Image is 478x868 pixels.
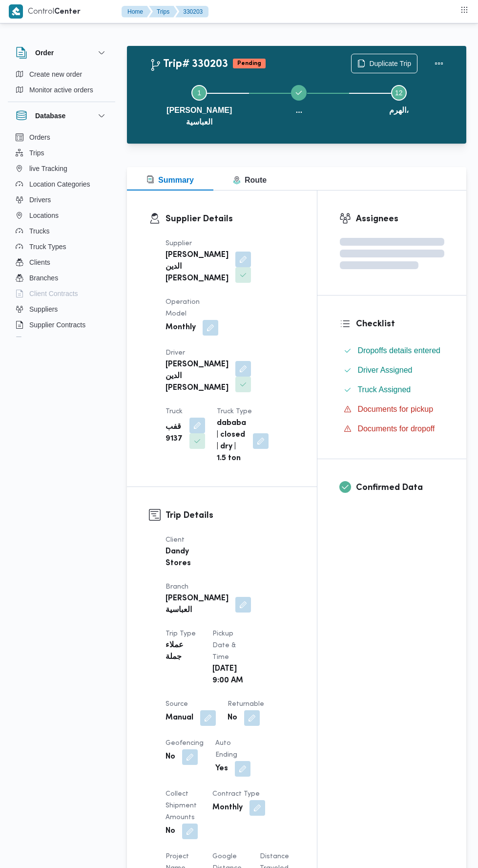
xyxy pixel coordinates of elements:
[349,73,449,136] button: الهرم،
[8,66,115,102] div: Order
[166,250,229,285] b: [PERSON_NAME] الدين [PERSON_NAME]
[12,270,111,286] button: Branches
[16,47,107,59] button: Order
[351,54,417,73] button: Duplicate Trip
[166,740,204,746] span: Geofencing
[35,47,54,59] h3: Order
[29,178,90,190] span: Location Categories
[12,161,111,176] button: live Tracking
[12,317,111,333] button: Supplier Contracts
[166,322,196,334] b: Monthly
[29,68,82,80] span: Create new order
[29,194,51,206] span: Drivers
[389,105,409,116] span: الهرم،
[357,405,433,413] span: Documents for pickup
[12,66,111,82] button: Create new order
[357,346,440,355] span: Dropoffs details entered
[228,701,264,707] span: Returnable
[12,208,111,223] button: Locations
[233,59,266,68] span: Pending
[149,58,228,71] h2: Trip# 330203
[166,712,193,724] b: Manual
[166,584,188,590] span: Branch
[356,318,444,331] h3: Checklist
[9,4,23,19] img: X8yXhbKr1z7QwAAAABJRU5ErkJggg==
[166,299,200,317] span: Operation Model
[166,640,199,663] b: عملاء جملة
[12,223,111,239] button: Trucks
[296,105,302,116] span: ...
[166,593,229,616] b: [PERSON_NAME] العباسية
[166,546,199,570] b: Dandy Stores
[157,105,241,128] span: [PERSON_NAME] العباسية
[166,408,183,415] span: Truck
[12,192,111,208] button: Drivers
[29,288,78,299] span: Client Contracts
[35,110,65,122] h3: Database
[122,6,151,18] button: Home
[369,58,411,69] span: Duplicate Trip
[429,54,449,73] button: Actions
[166,422,183,445] b: قفب 9137
[29,272,58,284] span: Branches
[12,239,111,254] button: Truck Types
[166,509,295,522] h3: Trip Details
[340,421,444,437] button: Documents for dropoff
[166,359,229,394] b: [PERSON_NAME] الدين [PERSON_NAME]
[12,286,111,301] button: Client Contracts
[357,366,412,374] span: Driver Assigned
[166,212,295,226] h3: Supplier Details
[29,131,50,143] span: Orders
[166,631,196,637] span: Trip Type
[166,791,197,821] span: Collect Shipment Amounts
[249,73,349,136] button: ...
[12,82,111,98] button: Monitor active orders
[166,701,188,707] span: Source
[166,751,175,763] b: No
[395,89,403,97] span: 12
[228,712,237,724] b: No
[217,408,252,415] span: Truck Type
[357,345,440,357] span: Dropoffs details entered
[197,89,201,97] span: 1
[357,403,433,415] span: Documents for pickup
[340,362,444,378] button: Driver Assigned
[340,402,444,417] button: Documents for pickup
[12,333,111,348] button: Devices
[12,145,111,161] button: Trips
[166,826,175,837] b: No
[29,256,50,268] span: Clients
[357,385,411,394] span: Truck Assigned
[12,129,111,145] button: Orders
[166,240,192,247] span: Supplier
[8,129,115,341] div: Database
[237,61,261,66] b: Pending
[12,176,111,192] button: Location Categories
[166,537,185,543] span: Client
[357,423,435,435] span: Documents for dropoff
[29,210,59,221] span: Locations
[357,384,411,396] span: Truck Assigned
[356,212,444,226] h3: Assignees
[12,254,111,270] button: Clients
[212,631,236,660] span: Pickup date & time
[340,382,444,398] button: Truck Assigned
[149,73,249,136] button: [PERSON_NAME] العباسية
[212,791,260,797] span: Contract Type
[29,84,93,96] span: Monitor active orders
[12,301,111,317] button: Suppliers
[29,241,66,253] span: Truck Types
[357,424,435,433] span: Documents for dropoff
[29,319,85,331] span: Supplier Contracts
[16,110,107,122] button: Database
[212,663,246,687] b: [DATE] 9:00 AM
[29,225,49,237] span: Trucks
[29,163,67,174] span: live Tracking
[29,303,58,315] span: Suppliers
[233,176,267,184] span: Route
[340,343,444,359] button: Dropoffs details entered
[29,147,44,159] span: Trips
[54,8,81,16] b: Center
[357,364,412,376] span: Driver Assigned
[215,740,237,758] span: Auto Ending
